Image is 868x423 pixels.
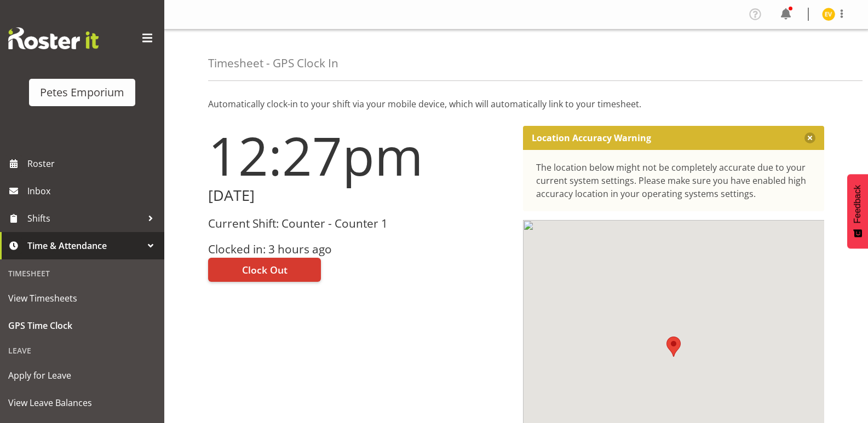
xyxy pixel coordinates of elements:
[8,290,156,306] span: View Timesheets
[208,97,824,111] p: Automatically clock-in to your shift via your mobile device, which will automatically link to you...
[3,312,162,339] a: GPS Time Clock
[3,262,162,285] div: Timesheet
[27,183,159,199] span: Inbox
[8,367,156,384] span: Apply for Leave
[8,27,99,49] img: Rosterit website logo
[3,339,162,362] div: Leave
[27,237,142,254] span: Time & Attendance
[536,161,812,200] div: The location below might not be completely accurate due to your current system settings. Please m...
[40,84,124,101] div: Petes Emporium
[853,185,863,223] span: Feedback
[27,155,159,172] span: Roster
[208,243,510,256] h3: Clocked in: 3 hours ago
[8,317,156,334] span: GPS Time Clock
[8,395,156,411] span: View Leave Balances
[242,263,288,277] span: Clock Out
[847,174,868,248] button: Feedback - Show survey
[3,389,162,416] a: View Leave Balances
[208,187,510,204] h2: [DATE]
[208,217,510,230] h3: Current Shift: Counter - Counter 1
[532,132,651,143] p: Location Accuracy Warning
[27,210,142,227] span: Shifts
[804,132,815,143] button: Close message
[208,57,338,69] h4: Timesheet - GPS Clock In
[3,362,162,389] a: Apply for Leave
[822,8,835,21] img: eva-vailini10223.jpg
[208,258,321,282] button: Clock Out
[208,126,510,185] h1: 12:27pm
[3,285,162,312] a: View Timesheets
